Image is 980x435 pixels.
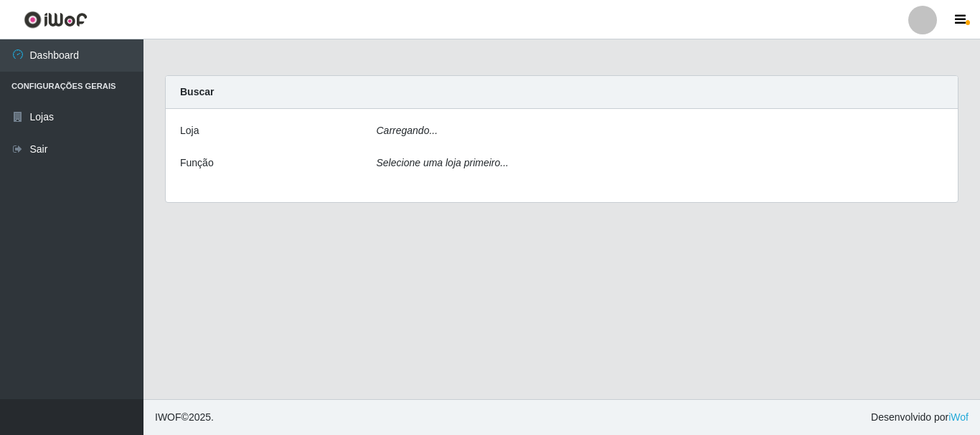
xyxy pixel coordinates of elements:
[180,156,214,171] label: Função
[948,411,969,423] a: iWof
[871,410,969,425] span: Desenvolvido por
[155,411,182,423] span: IWOF
[377,125,438,136] i: Carregando...
[155,410,214,425] span: © 2025 .
[377,157,509,168] i: Selecione uma loja primeiro...
[24,11,88,29] img: CoreUI Logo
[180,123,199,138] label: Loja
[180,86,214,97] strong: Buscar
